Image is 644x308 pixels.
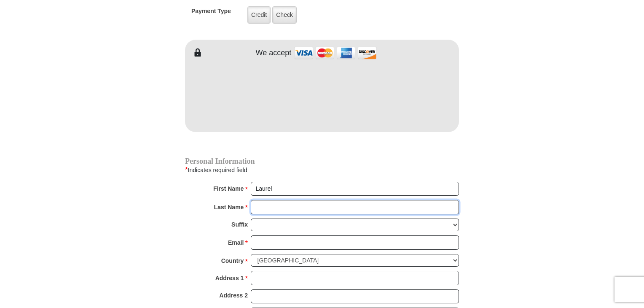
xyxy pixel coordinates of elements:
[231,219,248,230] strong: Suffix
[228,237,244,249] strong: Email
[256,49,292,58] h4: We accept
[219,289,248,301] strong: Address 2
[191,8,231,19] h5: Payment Type
[221,255,244,267] strong: Country
[272,6,297,24] label: Check
[213,183,244,195] strong: First Name
[185,158,459,165] h4: Personal Information
[185,165,459,176] div: Indicates required field
[215,272,244,284] strong: Address 1
[293,44,378,62] img: credit cards accepted
[214,201,244,213] strong: Last Name
[247,6,271,24] label: Credit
